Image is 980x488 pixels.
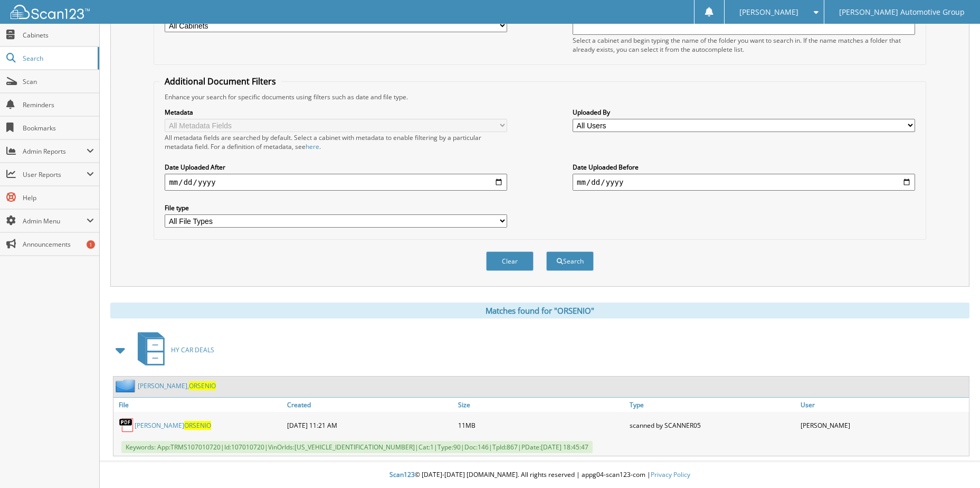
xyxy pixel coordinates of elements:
[306,142,319,151] a: here
[23,54,92,63] span: Search
[23,217,87,226] span: Admin Menu
[165,108,507,117] label: Metadata
[546,251,594,271] button: Search
[113,398,284,412] a: File
[171,345,214,354] span: HY CAR DEALS
[135,421,211,430] a: [PERSON_NAME]ORSENIO
[138,381,216,390] a: [PERSON_NAME],ORSENIO
[23,240,94,249] span: Announcements
[165,203,507,212] label: File type
[23,147,87,156] span: Admin Reports
[87,240,95,249] div: 1
[927,437,980,488] iframe: Chat Widget
[284,415,455,436] div: [DATE] 11:21 AM
[189,381,216,390] span: ORSENIO
[627,398,798,412] a: Type
[839,9,965,15] span: [PERSON_NAME] Automotive Group
[165,174,507,191] input: start
[23,170,87,179] span: User Reports
[573,174,915,191] input: end
[455,398,626,412] a: Size
[573,108,915,117] label: Uploaded By
[184,421,211,430] span: ORSENIO
[627,415,798,436] div: scanned by SCANNER05
[119,417,135,433] img: PDF.png
[23,100,94,109] span: Reminders
[100,462,980,488] div: © [DATE]-[DATE] [DOMAIN_NAME]. All rights reserved | appg04-scan123-com |
[131,329,214,371] a: HY CAR DEALS
[165,163,507,172] label: Date Uploaded After
[651,470,690,479] a: Privacy Policy
[159,92,920,101] div: Enhance your search for specific documents using filters such as date and file type.
[23,193,94,202] span: Help
[11,5,90,19] img: scan123-logo-white.svg
[455,415,626,436] div: 11MB
[23,77,94,86] span: Scan
[116,379,138,392] img: folder2.png
[23,124,94,133] span: Bookmarks
[798,415,969,436] div: [PERSON_NAME]
[739,9,798,15] span: [PERSON_NAME]
[389,470,415,479] span: Scan123
[284,398,455,412] a: Created
[23,31,94,40] span: Cabinets
[165,133,507,151] div: All metadata fields are searched by default. Select a cabinet with metadata to enable filtering b...
[110,303,969,318] div: Matches found for "ORSENIO"
[486,251,534,271] button: Clear
[573,36,915,54] div: Select a cabinet and begin typing the name of the folder you want to search in. If the name match...
[798,398,969,412] a: User
[159,76,281,87] legend: Additional Document Filters
[573,163,915,172] label: Date Uploaded Before
[121,441,593,453] span: Keywords: App:TRMS107010720|Id:107010720|VinOrIds:[US_VEHICLE_IDENTIFICATION_NUMBER]|Cat:1|Type:9...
